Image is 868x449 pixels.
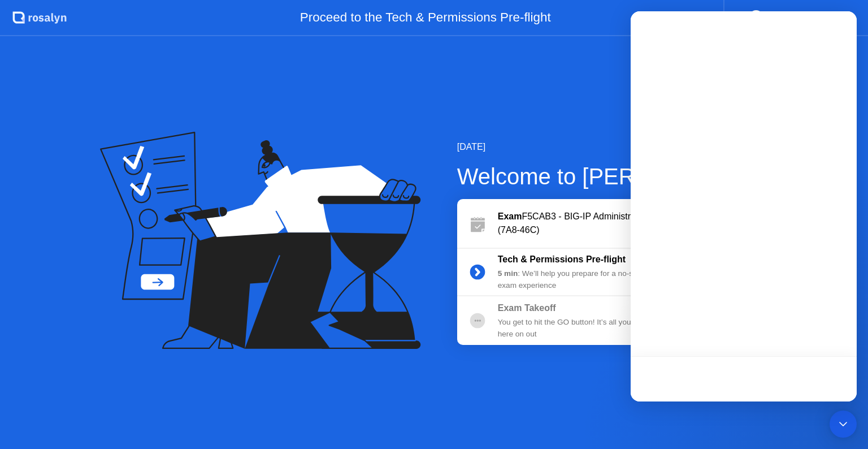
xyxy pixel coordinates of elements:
div: Open Intercom Messenger [830,411,857,438]
div: [DATE] [457,140,769,154]
div: You get to hit the GO button! It’s all you from here on out [498,317,661,340]
div: : We’ll help you prepare for a no-stress exam experience [498,268,661,291]
b: Exam Takeoff [498,303,556,313]
div: Welcome to [PERSON_NAME] [457,159,769,193]
b: Tech & Permissions Pre-flight [498,254,626,264]
div: Anonymous [767,10,815,25]
div: ▼ [838,10,844,25]
div: F5CAB3 - BIG-IP Administration Data Plane Configuration (7A8-46C) [498,210,768,237]
b: 5 min [498,269,518,278]
b: Exam [498,211,522,221]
